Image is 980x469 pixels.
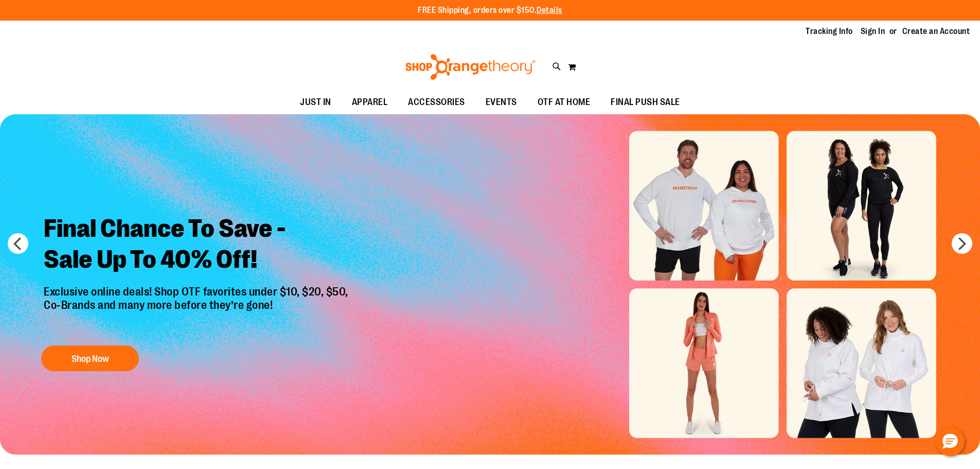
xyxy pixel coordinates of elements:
a: Details [537,6,562,15]
a: FINAL PUSH SALE [600,91,690,114]
a: ACCESSORIES [398,91,475,114]
a: JUST IN [290,91,342,114]
p: FREE Shipping, orders over $150. [418,5,562,16]
a: OTF AT HOME [527,91,601,114]
button: Hello, have a question? Let’s chat. [936,427,965,456]
span: ACCESSORIES [408,91,465,114]
a: APPAREL [342,91,398,114]
button: next [952,233,972,254]
a: Sign In [861,26,885,37]
button: Shop Now [41,345,139,371]
button: prev [8,233,28,254]
span: OTF AT HOME [538,91,591,114]
a: Tracking Info [806,26,853,37]
p: Exclusive online deals! Shop OTF favorites under $10, $20, $50, Co-Brands and many more before th... [36,285,359,336]
span: APPAREL [352,91,388,114]
a: Final Chance To Save -Sale Up To 40% Off! Exclusive online deals! Shop OTF favorites under $10, $... [36,205,359,377]
a: EVENTS [475,91,527,114]
span: JUST IN [300,91,331,114]
span: FINAL PUSH SALE [611,91,680,114]
a: Create an Account [902,26,970,37]
h2: Final Chance To Save - Sale Up To 40% Off! [36,205,359,285]
img: Shop Orangetheory [404,54,537,80]
span: EVENTS [486,91,517,114]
